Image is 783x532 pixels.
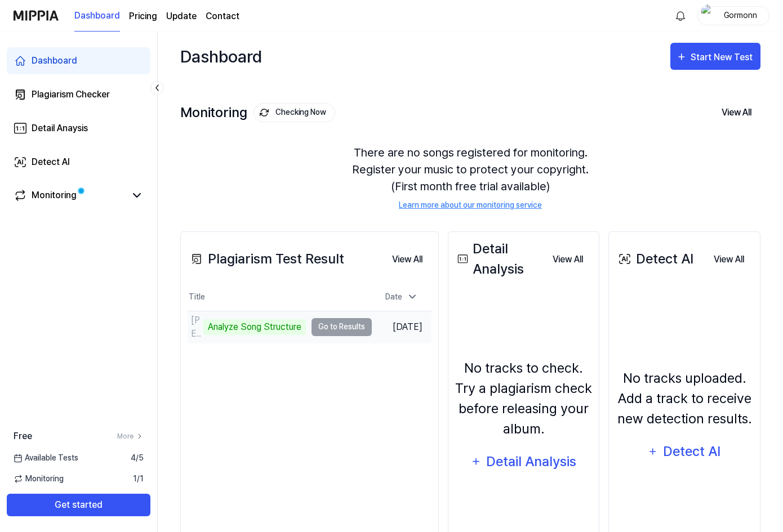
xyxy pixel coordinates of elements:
[206,10,239,23] a: Contact
[191,314,201,341] div: [PERSON_NAME] (Chopped Remix)
[616,249,693,269] div: Detect AI
[32,189,77,202] div: Monitoring
[455,358,593,439] div: No tracks to check. Try a plagiarism check before releasing your album.
[180,103,335,122] div: Monitoring
[74,1,120,32] a: Dashboard
[203,319,306,335] div: Analyze Song Structure
[616,368,753,429] div: No tracks uploaded. Add a track to receive new detection results.
[14,189,126,202] a: Monitoring
[129,10,157,23] a: Pricing
[7,149,150,176] a: Detect AI
[260,108,269,117] img: monitoring Icon
[188,284,372,311] th: Title
[691,50,755,65] div: Start New Test
[131,452,144,464] span: 4 / 5
[701,5,715,27] img: profile
[180,43,262,70] div: Dashboard
[32,122,88,135] div: Detail Anaysis
[32,88,110,101] div: Plagiarism Checker
[166,10,197,23] a: Update
[14,430,32,443] span: Free
[713,101,760,124] button: View All
[32,155,70,169] div: Detect AI
[697,6,769,25] button: profileGormonn
[372,311,431,343] td: [DATE]
[544,248,592,271] button: View All
[180,131,760,225] div: There are no songs registered for monitoring. Register your music to protect your copyright. (Fir...
[188,249,344,269] div: Plagiarism Test Result
[718,9,762,21] div: Gormonn
[455,239,544,279] div: Detail Analysis
[705,248,753,271] button: View All
[7,115,150,142] a: Detail Anaysis
[7,47,150,74] a: Dashboard
[7,494,150,516] button: Get started
[381,288,422,306] div: Date
[14,473,64,485] span: Monitoring
[464,448,584,475] button: Detail Analysis
[670,43,760,70] button: Start New Test
[133,473,144,485] span: 1 / 1
[14,452,78,464] span: Available Tests
[485,451,577,472] div: Detail Analysis
[674,9,687,23] img: 알림
[640,438,728,465] button: Detect AI
[253,103,335,122] button: Checking Now
[662,441,722,462] div: Detect AI
[383,248,431,271] button: View All
[117,431,144,441] a: More
[399,199,542,211] a: Learn more about our monitoring service
[7,81,150,108] a: Plagiarism Checker
[32,54,77,68] div: Dashboard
